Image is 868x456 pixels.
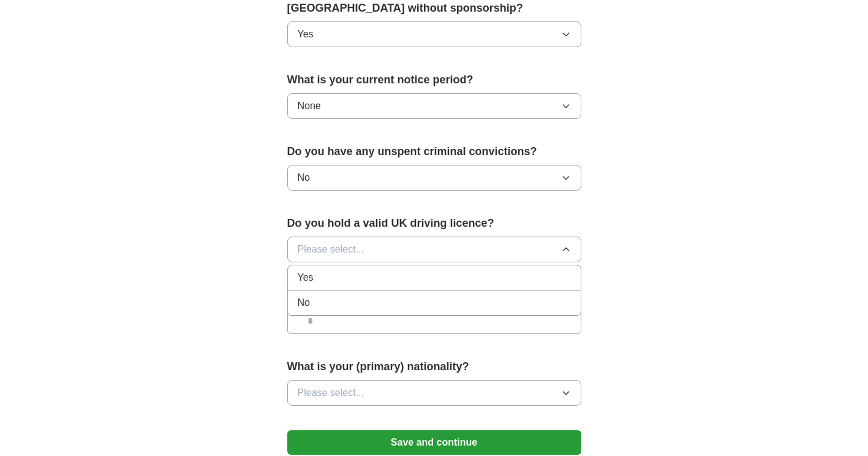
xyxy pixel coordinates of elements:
[287,430,581,455] button: Save and continue
[287,380,581,406] button: Please select...
[298,295,310,310] span: No
[298,170,310,185] span: No
[287,165,581,191] button: No
[287,143,581,160] label: Do you have any unspent criminal convictions?
[298,242,364,257] span: Please select...
[287,72,581,88] label: What is your current notice period?
[287,359,581,375] label: What is your (primary) nationality?
[287,21,581,47] button: Yes
[287,237,581,262] button: Please select...
[287,215,581,232] label: Do you hold a valid UK driving licence?
[298,99,321,113] span: None
[298,27,314,42] span: Yes
[287,93,581,119] button: None
[298,386,364,400] span: Please select...
[298,270,314,285] span: Yes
